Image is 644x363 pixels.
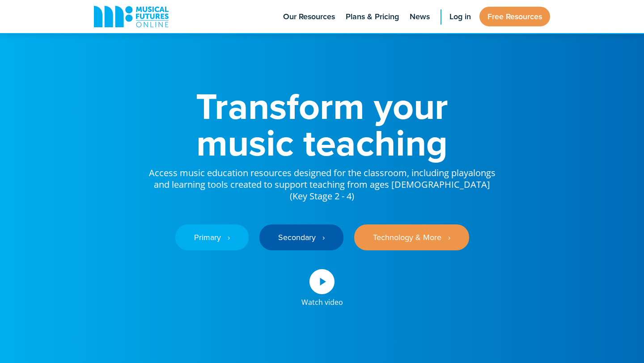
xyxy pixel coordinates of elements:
[283,11,335,23] span: Our Resources
[410,11,430,23] span: News
[479,7,550,26] a: Free Resources
[354,224,469,250] a: Technology & More ‎‏‏‎ ‎ ›
[301,294,343,306] div: Watch video
[259,224,343,250] a: Secondary ‎‏‏‎ ‎ ›
[346,11,399,23] span: Plans & Pricing
[148,161,496,202] p: Access music education resources designed for the classroom, including playalongs and learning to...
[148,88,496,161] h1: Transform your music teaching
[449,11,471,23] span: Log in
[175,224,249,250] a: Primary ‎‏‏‎ ‎ ›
